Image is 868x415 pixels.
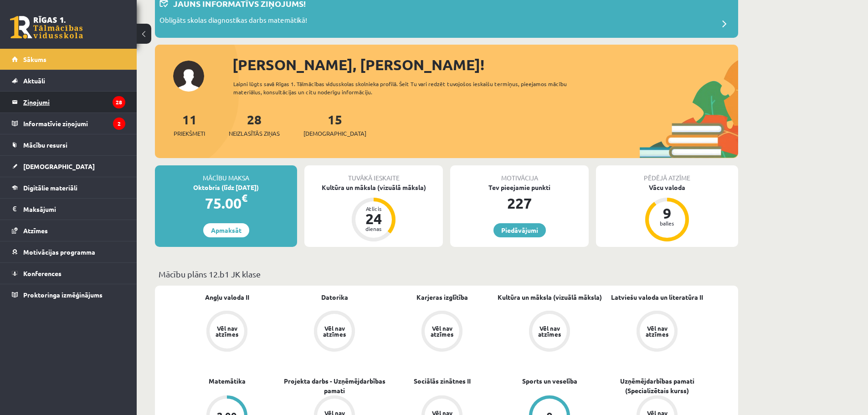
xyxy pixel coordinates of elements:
[232,54,738,76] div: [PERSON_NAME], [PERSON_NAME]!
[360,226,387,231] div: dienas
[229,111,280,138] a: 28Neizlasītās ziņas
[23,226,48,235] span: Atzīmes
[23,55,46,63] span: Sākums
[611,292,703,302] a: Latviešu valoda un literatūra II
[12,241,125,262] a: Motivācijas programma
[12,263,125,284] a: Konferences
[155,192,297,214] div: 75.00
[23,184,77,192] span: Digitālie materiāli
[496,311,603,354] a: Vēl nav atzīmes
[12,70,125,91] a: Aktuāli
[603,311,711,354] a: Vēl nav atzīmes
[241,191,247,205] span: €
[23,162,95,170] span: [DEMOGRAPHIC_DATA]
[113,96,125,108] i: 28
[23,269,62,277] span: Konferences
[596,183,738,243] a: Vācu valoda 9 balles
[596,183,738,192] div: Vācu valoda
[12,49,125,70] a: Sākums
[174,129,205,138] span: Priekšmeti
[450,165,589,183] div: Motivācija
[322,325,347,337] div: Vēl nav atzīmes
[603,376,711,395] a: Uzņēmējdarbības pamati (Specializētais kurss)
[23,92,125,113] legend: Ziņojumi
[12,220,125,241] a: Atzīmes
[174,111,205,138] a: 11Priekšmeti
[321,292,348,302] a: Datorika
[229,129,280,138] span: Neizlasītās ziņas
[653,206,681,220] div: 9
[12,134,125,155] a: Mācību resursi
[450,183,589,192] div: Tev pieejamie punkti
[653,220,681,226] div: balles
[304,183,443,192] div: Kultūra un māksla (vizuālā māksla)
[10,16,83,39] a: Rīgas 1. Tālmācības vidusskola
[203,223,249,237] a: Apmaksāt
[416,292,468,302] a: Karjeras izglītība
[23,77,45,85] span: Aktuāli
[209,376,246,386] a: Matemātika
[493,223,546,237] a: Piedāvājumi
[450,192,589,214] div: 227
[23,113,125,134] legend: Informatīvie ziņojumi
[113,118,125,130] i: 2
[12,177,125,198] a: Digitālie materiāli
[12,284,125,305] a: Proktoringa izmēģinājums
[537,325,562,337] div: Vēl nav atzīmes
[12,156,125,177] a: [DEMOGRAPHIC_DATA]
[303,111,366,138] a: 15[DEMOGRAPHIC_DATA]
[23,199,125,220] legend: Maksājumi
[12,92,125,113] a: Ziņojumi28
[205,292,249,302] a: Angļu valoda II
[281,311,388,354] a: Vēl nav atzīmes
[23,291,103,299] span: Proktoringa izmēģinājums
[281,376,388,395] a: Projekta darbs - Uzņēmējdarbības pamati
[360,206,387,211] div: Atlicis
[304,165,443,183] div: Tuvākā ieskaite
[155,165,297,183] div: Mācību maksa
[360,211,387,226] div: 24
[303,129,366,138] span: [DEMOGRAPHIC_DATA]
[12,113,125,134] a: Informatīvie ziņojumi2
[429,325,455,337] div: Vēl nav atzīmes
[173,311,281,354] a: Vēl nav atzīmes
[23,141,67,149] span: Mācību resursi
[155,183,297,192] div: Oktobris (līdz [DATE])
[159,15,307,28] p: Obligāts skolas diagnostikas darbs matemātikā!
[522,376,577,386] a: Sports un veselība
[214,325,240,337] div: Vēl nav atzīmes
[388,311,496,354] a: Vēl nav atzīmes
[12,199,125,220] a: Maksājumi
[644,325,670,337] div: Vēl nav atzīmes
[304,183,443,243] a: Kultūra un māksla (vizuālā māksla) Atlicis 24 dienas
[159,268,734,280] p: Mācību plāns 12.b1 JK klase
[414,376,471,386] a: Sociālās zinātnes II
[23,248,95,256] span: Motivācijas programma
[596,165,738,183] div: Pēdējā atzīme
[498,292,602,302] a: Kultūra un māksla (vizuālā māksla)
[233,80,583,96] div: Laipni lūgts savā Rīgas 1. Tālmācības vidusskolas skolnieka profilā. Šeit Tu vari redzēt tuvojošo...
